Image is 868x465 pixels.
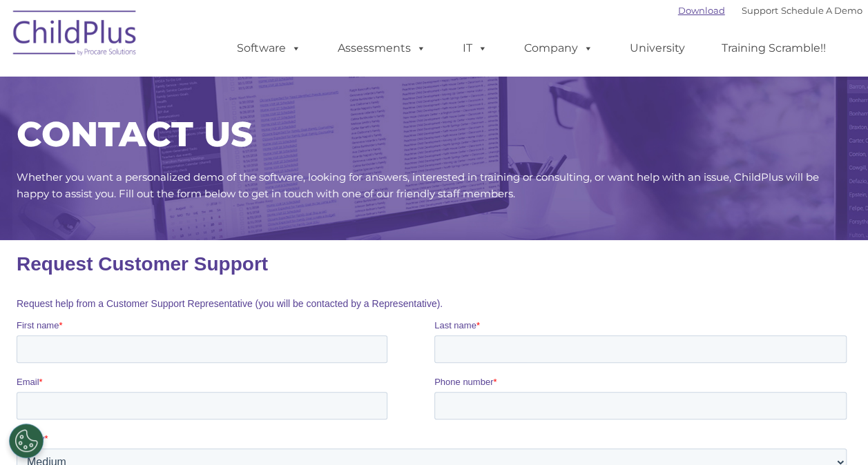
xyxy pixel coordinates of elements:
[418,80,460,90] span: Last name
[6,1,144,70] img: ChildPlus by Procare Solutions
[449,34,501,62] a: IT
[510,34,607,62] a: Company
[223,34,315,62] a: Software
[418,137,476,147] span: Phone number
[678,5,725,16] a: Download
[616,34,699,62] a: University
[324,34,440,62] a: Assessments
[17,170,819,200] span: Whether you want a personalized demo of the software, looking for answers, interested in training...
[781,5,862,16] a: Schedule A Demo
[742,5,778,16] a: Support
[678,5,862,16] font: |
[17,113,253,155] span: CONTACT US
[9,424,44,458] button: Cookies Settings
[708,34,840,62] a: Training Scramble!!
